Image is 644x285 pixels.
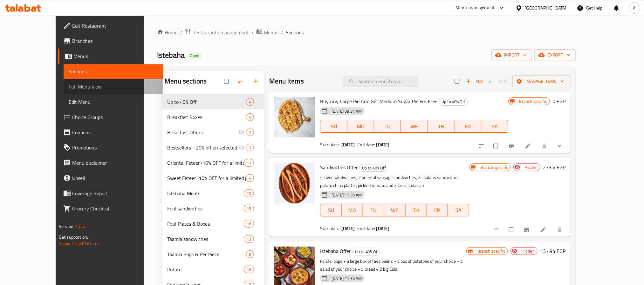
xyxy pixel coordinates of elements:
[553,139,568,153] button: show more
[519,248,537,254] span: Hidden
[264,29,278,36] span: Menus
[347,120,374,133] button: MO
[543,163,565,172] h6: 273.6 EGP
[352,248,381,255] div: Up to 40% Off
[162,201,264,216] div: Foul sandwiches15
[58,201,163,216] a: Grocery Checklist
[244,267,254,273] span: 16
[162,155,264,170] div: Oriental Feteer (10% OFF for a limited period)11
[323,206,339,215] span: SU
[540,227,548,233] a: Edit menu item
[439,98,468,106] div: Up to 40% Off
[246,175,254,181] span: 4
[535,49,576,61] button: export
[475,248,508,254] span: Branch specific
[341,224,355,233] b: [DATE]
[249,74,264,88] button: Add section
[244,235,254,243] div: items
[520,223,535,237] button: Branch-specific-item
[72,129,158,136] span: Coupons
[359,164,388,172] div: Up to 40% Off
[167,220,244,228] span: Foul Plates & Boxes
[246,144,254,151] div: items
[167,205,244,212] div: Foul sandwiches
[540,51,571,59] span: export
[320,162,358,172] span: Sandwiches Offer
[162,231,264,247] div: Taamia sandwiches13
[167,144,238,151] span: Bestsellers - 20% off on selected items
[320,204,342,216] button: SU
[244,159,254,167] div: items
[251,29,254,36] li: /
[246,99,254,105] span: 4
[256,28,278,36] a: Menus
[320,120,347,133] button: SU
[403,122,425,131] span: WE
[244,220,254,228] div: items
[162,94,264,109] div: Up to 40% Off4
[167,189,244,197] span: Istebaha Meats
[234,74,249,88] span: Sort sections
[481,120,508,133] button: SA
[187,53,202,58] span: Open
[59,239,99,248] a: Support.OpsPlatform
[58,186,163,201] a: Coverage Report
[244,266,254,273] div: items
[244,205,254,212] div: items
[58,49,163,64] a: Menus
[484,122,505,131] span: SA
[167,113,246,121] span: Breakfast Boxes
[557,143,563,149] svg: Show Choices
[69,98,158,106] span: Edit Menu
[162,216,264,231] div: Foul Plates & Boxes16
[244,190,254,196] span: 10
[162,247,264,262] div: Taamia Pops & Per Piece8
[329,275,364,282] span: [DATE] 11:36 AM
[72,144,158,151] span: Promotions
[220,75,234,87] span: Select all sections
[244,236,254,242] span: 13
[522,164,540,170] span: Hidden
[238,129,245,136] svg: Inactive section
[167,235,244,243] span: Taamia sandwiches
[553,223,568,237] button: delete
[58,109,163,125] a: Choice Groups
[58,155,163,170] a: Menu disclaimer
[342,204,363,216] button: MO
[377,122,398,131] span: TU
[246,113,254,121] div: items
[401,120,428,133] button: WE
[157,29,177,36] a: Home
[427,204,448,216] button: FR
[165,76,207,86] h2: Menu sections
[323,122,345,131] span: SU
[286,29,304,36] span: Sections
[72,205,158,212] span: Grocery Checklist
[457,122,479,131] span: FR
[167,129,238,136] div: Breakfast Offers
[157,28,576,36] nav: breadcrumb
[167,266,244,273] div: Potato
[466,78,483,85] span: Add
[167,159,244,167] span: Oriental Feteer (10% OFF for a limited period)
[246,129,254,136] span: 1
[497,51,527,59] span: import
[464,76,485,86] button: Add
[428,120,455,133] button: TH
[72,174,158,182] span: Upsell
[320,141,340,149] span: Start date:
[374,120,401,133] button: TU
[244,189,254,197] div: items
[269,76,304,86] h2: Menu items
[246,145,254,151] span: 1
[448,204,469,216] button: SA
[192,29,249,36] span: Restaurants management
[478,164,510,170] span: Branch specific
[343,76,418,87] input: search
